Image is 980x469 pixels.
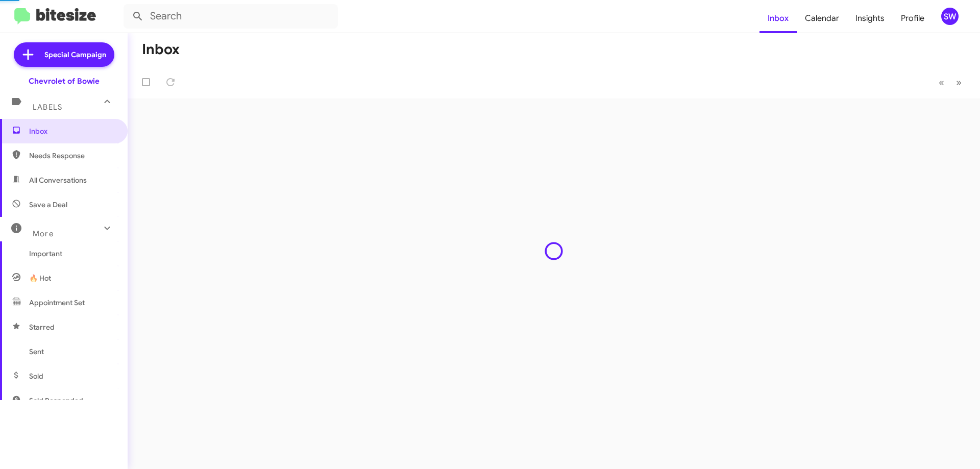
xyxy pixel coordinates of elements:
a: Insights [847,4,893,33]
a: Inbox [759,4,797,33]
span: Appointment Set [29,298,85,308]
span: » [956,76,962,89]
span: 🔥 Hot [29,273,51,283]
span: Important [29,249,116,259]
a: Calendar [797,4,847,33]
span: All Conversations [29,175,87,185]
span: Starred [29,322,55,332]
nav: Page navigation example [933,72,968,93]
button: Previous [933,72,950,93]
a: Special Campaign [14,42,114,67]
span: Needs Response [29,151,116,161]
span: Sold [29,371,43,381]
span: « [939,76,944,89]
span: Save a Deal [29,200,67,210]
span: Sent [29,347,44,357]
button: Next [950,72,968,93]
span: Inbox [29,126,116,136]
input: Search [124,4,338,29]
div: Chevrolet of Bowie [29,76,100,86]
button: SW [933,8,969,25]
a: Profile [893,4,933,33]
div: SW [941,8,959,25]
span: Sold Responded [29,396,83,406]
h1: Inbox [142,41,180,58]
span: More [33,229,54,238]
span: Labels [33,103,62,112]
span: Special Campaign [44,50,106,60]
